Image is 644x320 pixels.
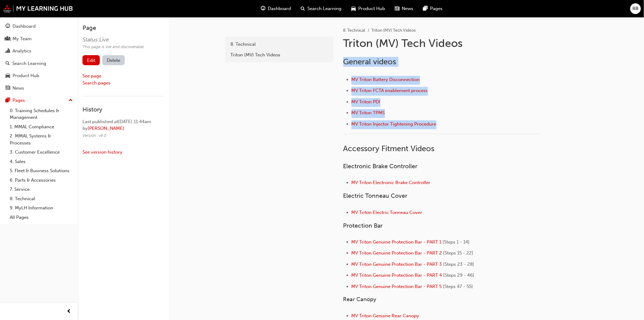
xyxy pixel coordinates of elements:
a: MV Triton FCTA enablement process [352,88,428,93]
a: Triton (MV) Tech Videos [228,50,331,60]
a: News [2,83,75,94]
a: 2. MMAL Systems & Processes [7,131,75,148]
span: prev-icon [67,308,72,315]
a: 3. Customer Excellence [7,148,75,157]
div: Search Learning [12,60,46,67]
div: My Team [12,35,32,42]
div: Last published at [DATE] 11:44am [82,118,164,125]
a: MV Triton Genuine Protection Bar - PART 5 [352,284,442,289]
a: MV Triton Battery Disconnection [352,77,420,82]
span: news-icon [5,86,10,91]
a: 1. MMAL Compliance [7,122,75,132]
a: search-iconSearch Learning [296,2,346,15]
a: guage-iconDashboard [256,2,296,15]
span: guage-icon [261,5,265,12]
a: 8. Technical [228,39,331,50]
span: [Steps 29 - 46] [443,272,474,278]
a: All Pages [7,213,75,222]
span: [Steps 15 - 22] [443,250,474,256]
div: by [82,125,164,132]
span: News [402,5,413,12]
span: guage-icon [5,24,10,29]
a: My Team [2,33,75,44]
button: Pages [2,95,75,106]
h3: Page [82,24,164,31]
span: Rear Canopy [343,296,376,303]
span: [Steps 23 - 28] [443,261,474,267]
a: 0. Training Schedules & Management [7,106,75,122]
span: car-icon [5,73,10,79]
a: 4. Sales [7,157,75,166]
div: Triton (MV) Tech Videos [231,52,328,59]
a: MV Triton Genuine Protection Bar - PART 2 [352,250,442,256]
a: MV Triton Injector Tightening Procedure [352,121,436,127]
a: MV Triton Genuine Protection Bar - PART 1 [352,239,442,245]
a: 8. Technical [343,28,366,33]
button: RB [630,3,641,14]
a: pages-iconPages [418,2,447,15]
a: 7. Service [7,185,75,194]
a: Edit [82,55,100,65]
li: Triton (MV) Tech Videos [372,27,416,34]
a: MV Triton Electric Tonneau Cover [352,210,422,215]
h3: History [82,106,164,113]
a: See version history [82,149,122,155]
span: Search Learning [307,5,341,12]
div: 8. Technical [231,41,328,48]
span: Dashboard [268,5,291,12]
a: MV Triton Genuine Rear Canopy [352,313,419,318]
a: news-iconNews [390,2,418,15]
span: Accessory Fitment Videos [343,144,435,153]
span: news-icon [395,5,399,12]
span: Product Hub [358,5,385,12]
span: Version: v 9 . 0 [82,133,107,138]
button: DashboardMy TeamAnalyticsSearch LearningProduct HubNews [2,20,75,95]
a: Dashboard [2,21,75,32]
a: [PERSON_NAME] [88,126,124,131]
span: people-icon [5,36,10,42]
span: chart-icon [5,48,10,54]
a: 6. Parts & Accessories [7,176,75,185]
a: 8. Technical [7,194,75,204]
span: pages-icon [423,5,428,12]
span: [Steps 1 - 14] [443,239,470,245]
img: mmal [3,5,73,12]
a: MV Triton Electronic Brake Controller [352,180,431,185]
span: up-icon [68,97,73,105]
a: MV Triton TPMS [352,110,385,116]
a: Search Learning [2,58,75,69]
a: MV Triton PDI [352,99,380,105]
span: [Steps 47 - 55] [443,284,473,289]
a: See page [82,73,101,79]
a: Analytics [2,45,75,57]
a: car-iconProduct Hub [346,2,390,15]
a: MV Triton Genuine Protection Bar - PART 3 [352,261,442,267]
span: General videos [343,57,396,66]
div: Pages [12,97,25,104]
a: 9. MyLH Information [7,203,75,213]
span: Protection Bar [343,222,383,229]
span: Electric Tonneau Cover [343,192,408,199]
a: Search pages [82,80,110,86]
a: MV Triton Genuine Protection Bar - PART 4 [352,272,442,278]
div: Product Hub [12,72,39,79]
span: pages-icon [5,98,10,103]
span: RB [633,5,639,12]
span: car-icon [351,5,356,12]
button: Delete [102,55,125,65]
a: 5. Fleet & Business Solutions [7,166,75,176]
span: search-icon [301,5,305,12]
a: Product Hub [2,70,75,81]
